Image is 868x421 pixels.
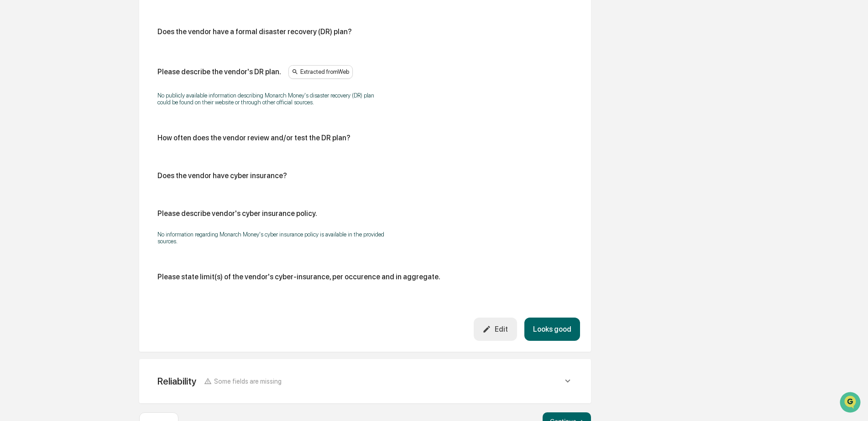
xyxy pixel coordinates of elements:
[288,65,353,79] div: Extracted from Web
[157,209,317,218] div: Please describe vendor's cyber insurance policy.
[75,115,113,124] span: Attestations
[150,370,580,392] div: ReliabilitySome fields are missing
[31,79,115,86] div: We're available if you need us!
[63,111,117,128] a: 🗄️Attestations
[5,128,61,145] a: 🔎Data Lookup
[18,115,59,124] span: Preclearance
[157,67,281,76] div: Please describe the vendor's DR plan.
[9,19,166,34] p: How can we help?
[157,375,197,387] div: Reliability
[24,41,151,51] input: Clear
[482,325,508,334] div: Edit
[474,318,517,341] button: Edit
[155,72,166,83] button: Start new chat
[839,391,863,416] iframe: Open customer support
[9,70,26,86] img: 1746055101610-c473b297-6a78-478c-a979-82029cc54cd1
[31,70,150,79] div: Start new chat
[64,154,110,161] a: Powered byPylon
[9,133,16,140] div: 🔎
[66,116,73,123] div: 🗄️
[524,318,580,341] button: Looks good
[9,116,16,123] div: 🖐️
[18,132,58,141] span: Data Lookup
[157,171,287,180] div: Does the vendor have cyber insurance?
[157,27,352,36] div: Does the vendor have a formal disaster recovery (DR) plan?
[214,377,282,385] span: Some fields are missing
[91,154,110,161] span: Pylon
[157,272,440,281] div: Please state limit(s) of the vendor's cyber-insurance, per occurence and in aggregate.
[5,111,63,128] a: 🖐️Preclearance
[157,231,386,245] p: No information regarding Monarch Money's cyber insurance policy is available in the provided sour...
[157,133,350,142] div: How often does the vendor review and/or test the DR plan?
[157,92,386,106] p: No publicly available information describing Monarch Money's disaster recovery (DR) plan could be...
